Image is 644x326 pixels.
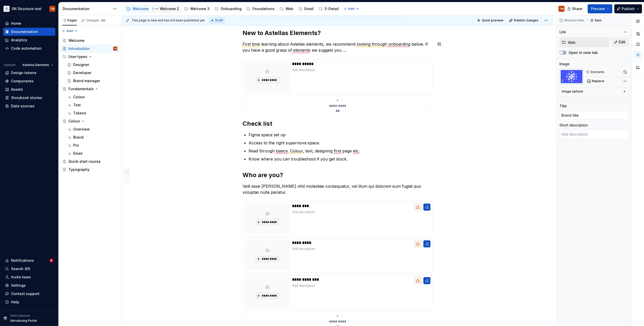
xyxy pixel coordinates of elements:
[60,157,119,166] a: Quick start course
[559,29,566,35] div: Link
[65,125,119,133] a: Overview
[325,6,339,11] div: E-Detail
[221,6,242,11] div: Onboarding
[86,18,106,22] div: Changes
[65,93,119,101] a: Colour
[73,135,84,140] div: Brand
[3,36,55,44] a: Analytics
[49,258,53,263] span: 9
[317,5,341,13] a: E-Detail
[591,70,605,74] div: Elements
[68,54,87,59] div: User types
[3,281,55,289] a: Settings
[73,78,100,83] div: Brand manager
[562,89,583,93] div: Image options
[11,46,42,51] div: Code automation
[243,41,433,53] p: First time learning about Astellas elements, we recommend looking through onboarding below. If yo...
[100,18,106,22] span: 86
[68,159,101,164] div: Quick start course
[11,87,23,92] div: Assets
[63,6,110,11] div: Documentation
[11,38,27,43] div: Analytics
[243,120,433,128] h2: Check list
[11,291,39,296] div: Contact support
[11,300,19,305] div: Help
[245,5,276,13] a: Foundations
[249,132,433,138] p: Figma space set up
[3,85,55,93] a: Assets
[73,151,83,156] div: Email
[73,111,86,116] div: Tokens
[11,258,34,263] div: Notifications
[20,61,55,69] button: Astellas Elements
[182,5,212,13] a: Welcome 3
[559,104,567,109] div: Title
[65,101,119,109] a: Text
[50,7,55,11] div: TW
[4,63,16,67] div: Dataset
[125,4,341,14] div: Page tree
[622,6,635,11] span: Publish
[3,290,55,298] button: Contact support
[243,171,433,179] h2: Who are you?
[73,70,91,75] div: Developer
[562,89,626,95] button: Image options
[243,183,433,195] p: Velit esse [PERSON_NAME] nihil molestiae consequatur, vel illum qui dolorem eum fugiat quo volupt...
[565,4,586,13] button: Share
[559,123,588,128] div: Short description
[73,103,81,108] div: Text
[559,69,584,85] img: 02793608-ed18-42f0-89c5-a2ad82fbec01.png
[22,63,49,67] span: Astellas Elements
[475,17,506,24] button: Quick preview
[125,5,151,13] a: Welcome
[3,265,55,273] button: Search ⌘K
[11,275,31,280] div: Invite team
[3,256,55,265] button: Notifications9
[60,27,79,35] button: Add
[65,69,119,77] a: Developer
[73,62,89,67] div: Designer
[68,38,85,43] div: Welcome
[304,6,314,11] div: Email
[558,17,587,24] button: Shortcut links
[213,5,244,13] a: Onboarding
[3,19,55,27] a: Home
[277,5,295,13] a: Web
[508,17,541,24] button: Publish changes
[591,6,605,11] span: Preview
[3,44,55,52] a: Code automation
[68,119,80,124] div: Colour
[68,86,94,91] div: Fundamentals
[243,29,433,37] h2: New to Astellas Elements?
[3,28,55,36] a: Documentation
[11,21,21,26] div: Home
[73,94,85,100] div: Colour
[60,37,119,174] div: Page tree
[60,85,119,93] a: Fundamentals
[3,273,55,281] a: Invite team
[60,117,119,125] a: Colour
[11,95,42,100] div: Storybook stories
[10,314,30,318] p: New release!
[65,109,119,117] a: Tokens
[482,18,503,22] span: Quick preview
[592,79,604,83] span: Replace
[60,37,119,45] a: Welcome
[11,266,30,271] div: Search ⌘K
[572,6,582,11] span: Share
[253,6,274,11] div: Foundations
[296,5,316,13] a: Email
[67,29,73,33] span: Add
[11,79,33,84] div: Components
[514,18,538,22] span: Publish changes
[60,53,119,61] div: User types
[612,38,629,47] button: Edit
[60,166,119,174] a: Typography
[160,6,179,11] div: Welcome 2
[11,70,36,75] div: Design tokens
[3,298,55,306] button: Help
[68,46,90,51] div: Introduction
[342,5,361,12] button: Add
[249,148,433,154] p: Read through basics. Colour, text, designing first page etc.
[73,143,79,148] div: Pro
